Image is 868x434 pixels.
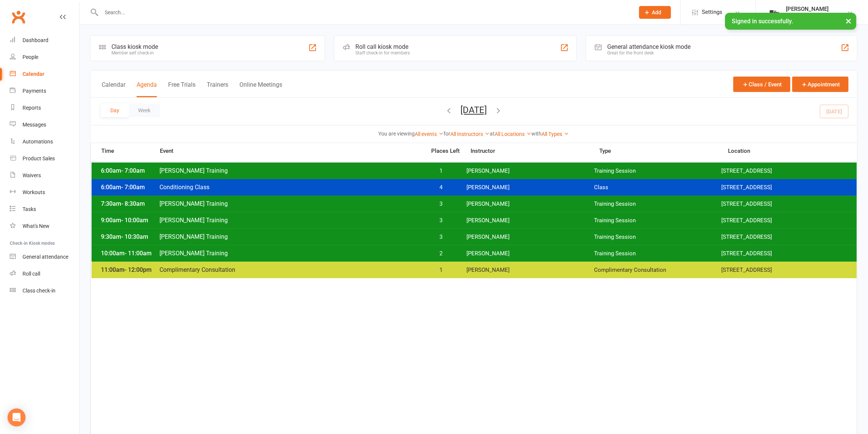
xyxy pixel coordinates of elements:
[594,234,722,241] span: Training Session
[379,131,415,137] strong: You are viewing
[599,148,728,154] span: Type
[542,131,569,137] a: All Types
[10,116,79,133] a: Messages
[722,217,849,224] span: [STREET_ADDRESS]
[466,184,594,191] span: [PERSON_NAME]
[466,200,594,208] span: [PERSON_NAME]
[421,250,461,257] span: 2
[10,150,79,167] a: Product Sales
[111,43,158,50] div: Class kiosk mode
[722,250,849,257] span: [STREET_ADDRESS]
[111,50,158,56] div: Member self check-in
[10,83,79,99] a: Payments
[99,200,159,207] span: 7:30am
[125,266,152,273] span: - 12:00pm
[99,250,159,257] span: 10:00am
[722,267,849,274] span: [STREET_ADDRESS]
[786,12,829,19] div: The Weight Rm
[355,50,410,56] div: Staff check-in for members
[121,167,145,174] span: - 7:00am
[607,50,690,56] div: Great for the front desk
[10,49,79,66] a: People
[159,266,421,273] span: Complimentary Consultation
[23,223,50,229] div: What's New
[732,18,793,25] span: Signed in successfully.
[23,54,38,60] div: People
[160,148,426,155] span: Event
[10,133,79,150] a: Automations
[421,184,461,191] span: 4
[99,266,159,273] span: 11:00am
[159,217,421,224] span: [PERSON_NAME] Training
[466,250,594,257] span: [PERSON_NAME]
[99,233,159,240] span: 9:30am
[466,167,594,175] span: [PERSON_NAME]
[471,148,599,154] span: Instructor
[23,155,55,161] div: Product Sales
[607,43,690,50] div: General attendance kiosk mode
[159,167,421,174] span: [PERSON_NAME] Training
[421,200,461,208] span: 3
[594,217,722,224] span: Training Session
[99,167,159,174] span: 6:00am
[8,408,26,426] div: Open Intercom Messenger
[10,167,79,184] a: Waivers
[168,81,196,97] button: Free Trials
[102,81,125,97] button: Calendar
[23,71,44,77] div: Calendar
[99,217,159,224] span: 9:00am
[461,105,487,115] button: [DATE]
[594,200,722,208] span: Training Session
[594,267,722,274] span: Complimentary Consultation
[159,233,421,240] span: [PERSON_NAME] Training
[722,167,849,175] span: [STREET_ADDRESS]
[9,8,28,26] a: Clubworx
[842,13,855,29] button: ×
[10,184,79,201] a: Workouts
[495,131,532,137] a: All Locations
[10,32,79,49] a: Dashboard
[99,184,159,191] span: 6:00am
[10,249,79,265] a: General attendance kiosk mode
[421,267,461,274] span: 1
[23,122,46,128] div: Messages
[23,88,46,94] div: Payments
[722,234,849,241] span: [STREET_ADDRESS]
[10,265,79,282] a: Roll call
[415,131,444,137] a: All events
[786,6,829,12] div: [PERSON_NAME]
[23,105,41,111] div: Reports
[10,66,79,83] a: Calendar
[23,172,41,178] div: Waivers
[121,200,145,207] span: - 8:30am
[594,167,722,175] span: Training Session
[722,184,849,191] span: [STREET_ADDRESS]
[159,184,421,191] span: Conditioning Class
[792,77,848,92] button: Appointment
[466,234,594,241] span: [PERSON_NAME]
[23,139,53,145] div: Automations
[23,37,48,43] div: Dashboard
[125,250,152,257] span: - 11:00am
[733,77,790,92] button: Class / Event
[121,184,145,191] span: - 7:00am
[129,104,160,117] button: Week
[159,200,421,207] span: [PERSON_NAME] Training
[121,233,148,240] span: - 10:30am
[239,81,282,97] button: Online Meetings
[421,167,461,175] span: 1
[421,234,461,241] span: 3
[137,81,157,97] button: Agenda
[355,43,410,50] div: Roll call kiosk mode
[23,271,40,277] div: Roll call
[451,131,490,137] a: All Instructors
[10,218,79,235] a: What's New
[426,148,465,154] span: Places Left
[767,5,782,20] img: thumb_image1749576563.png
[23,189,45,195] div: Workouts
[490,131,495,137] strong: at
[728,148,857,154] span: Location
[594,184,722,191] span: Class
[10,99,79,116] a: Reports
[652,9,662,15] span: Add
